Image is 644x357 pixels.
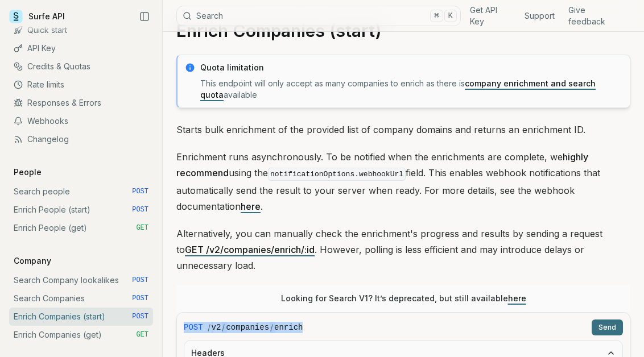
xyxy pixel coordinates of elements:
p: Enrichment runs asynchronously. To be notified when the enrichments are complete, we using the fi... [176,149,630,214]
p: Company [9,255,56,267]
button: Search⌘K [176,6,461,26]
a: Webhooks [9,112,153,130]
a: Get API Key [470,5,511,27]
a: Search people POST [9,182,153,201]
p: This endpoint will only accept as many companies to enrich as there is available [200,78,623,101]
span: / [270,322,273,333]
a: Enrich Companies (start) POST [9,308,153,326]
p: Starts bulk enrichment of the provided list of company domains and returns an enrichment ID. [176,122,630,138]
span: POST [132,187,148,196]
span: POST [132,276,148,285]
span: POST [132,312,148,321]
a: Enrich Companies (get) GET [9,326,153,344]
a: Enrich People (start) POST [9,201,153,219]
a: Search Companies POST [9,289,153,308]
a: Enrich People (get) GET [9,219,153,237]
button: Collapse Sidebar [136,8,153,25]
a: Give feedback [568,5,621,27]
a: Responses & Errors [9,94,153,112]
p: Looking for Search V1? It’s deprecated, but still available [281,293,526,304]
p: Alternatively, you can manually check the enrichment's progress and results by sending a request ... [176,226,630,273]
a: here [508,293,526,303]
span: / [208,322,210,333]
code: notificationOptions.webhookUrl [268,168,406,181]
span: POST [132,205,148,214]
a: Quick start [9,21,153,39]
p: People [9,167,46,178]
span: POST [132,294,148,303]
span: GET [136,223,148,233]
a: here [241,201,261,212]
span: GET [136,330,148,339]
a: Changelog [9,130,153,148]
kbd: ⌘ [430,10,443,22]
code: enrich [274,322,303,333]
code: v2 [212,322,221,333]
button: Send [592,319,623,335]
a: API Key [9,39,153,57]
a: GET /v2/companies/enrich/:id [185,244,315,255]
a: Rate limits [9,76,153,94]
a: Credits & Quotas [9,57,153,76]
span: / [222,322,225,333]
a: Support [525,10,555,22]
a: Search Company lookalikes POST [9,271,153,289]
a: Surfe API [9,8,65,25]
code: companies [226,322,269,333]
span: POST [184,322,203,333]
p: Quota limitation [200,62,623,73]
kbd: K [444,10,457,22]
